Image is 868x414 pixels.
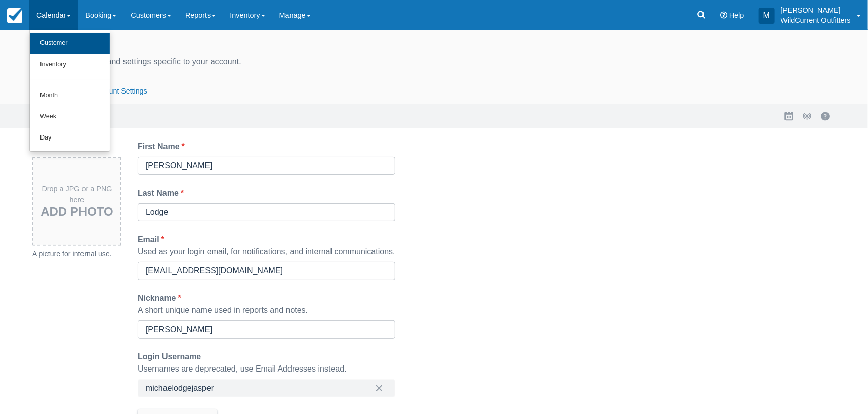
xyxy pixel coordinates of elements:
a: Month [30,85,110,106]
div: Usernames are deprecated, use Email Addresses instead. [138,363,395,375]
a: Customer [30,33,110,54]
p: [PERSON_NAME] [781,5,851,15]
img: checkfront-main-nav-mini-logo.png [7,8,22,23]
label: Last Name [138,187,188,199]
button: Account Settings [87,80,153,103]
div: A picture for internal use. [32,248,121,260]
a: Inventory [30,54,110,75]
h3: Add Photo [37,205,116,218]
ul: Calendar [29,30,110,152]
label: Email [138,234,169,246]
i: Help [720,12,727,19]
span: Used as your login email, for notifications, and internal communications. [138,247,395,256]
div: Manage your profile and settings specific to your account. [32,56,836,68]
div: Drop a JPG or a PNG here [33,183,120,219]
a: Week [30,106,110,127]
p: WildCurrent Outfitters [781,15,851,25]
label: First Name [138,141,189,153]
span: Help [729,11,745,19]
label: Nickname [138,292,185,304]
div: Profile [32,36,836,54]
a: Day [30,127,110,149]
label: Login Username [138,351,205,363]
div: M [759,8,775,24]
div: A short unique name used in reports and notes. [138,304,395,316]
